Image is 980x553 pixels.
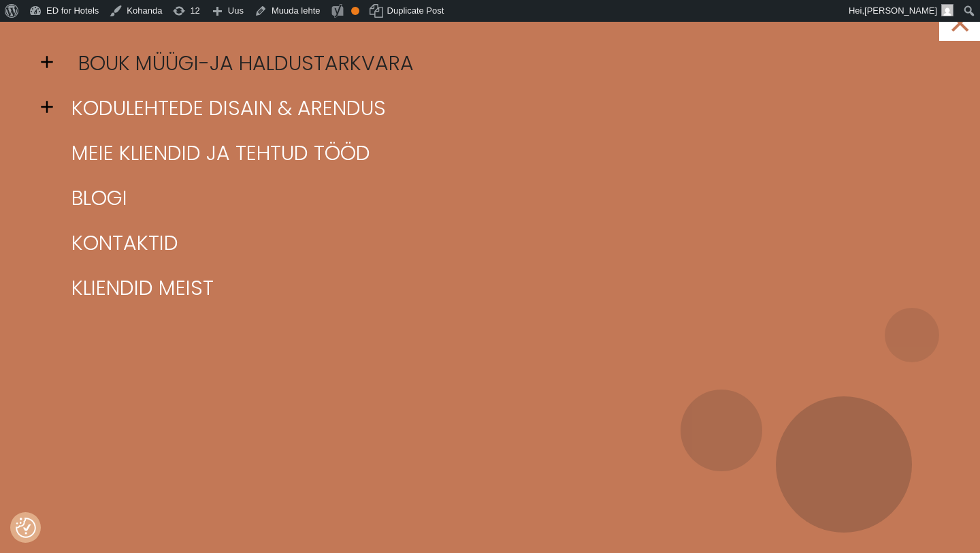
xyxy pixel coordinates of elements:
a: BOUK müügi-ja haldustarkvara [68,41,946,86]
a: Kliendid meist [61,266,939,311]
div: OK [351,7,359,15]
a: Kontaktid [61,221,939,266]
a: Meie kliendid ja tehtud tööd [61,131,939,176]
img: Revisit consent button [16,518,36,538]
button: Nõusolekueelistused [16,518,36,538]
a: Kodulehtede disain & arendus [61,86,939,131]
span: [PERSON_NAME] [864,5,937,16]
a: Blogi [61,176,939,221]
